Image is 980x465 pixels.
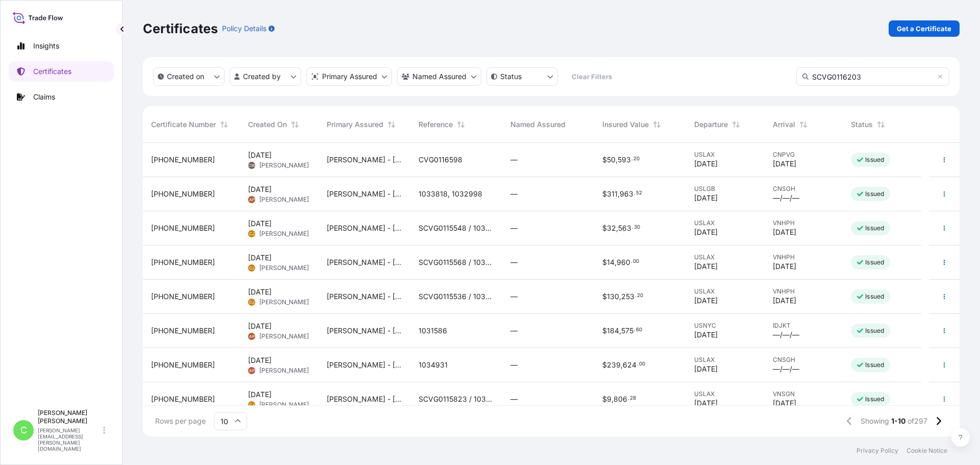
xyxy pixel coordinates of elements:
span: [PERSON_NAME] [259,366,309,375]
span: [PERSON_NAME] [259,401,309,409]
button: Sort [218,118,230,131]
span: USLAX [694,219,756,227]
span: 806 [614,396,627,403]
span: $ [602,156,607,163]
span: [DATE] [248,218,272,229]
span: 253 [621,293,634,300]
span: [PHONE_NUMBER] [151,189,215,199]
span: [PERSON_NAME] - [GEOGRAPHIC_DATA] [327,189,402,199]
span: [PERSON_NAME] - [GEOGRAPHIC_DATA] [327,223,402,233]
span: [DATE] [248,389,272,400]
span: USLAX [694,356,756,364]
a: Cookie Notice [906,447,947,455]
span: 130 [607,293,619,300]
span: , [618,190,620,198]
span: Insured Value [602,119,649,130]
span: 311 [607,190,618,198]
span: [PHONE_NUMBER] [151,291,215,302]
span: . [631,157,633,161]
span: — [510,223,518,233]
span: [PERSON_NAME] - [GEOGRAPHIC_DATA] [327,394,402,404]
span: VNHPH [773,287,835,296]
p: Issued [865,361,884,369]
span: 1033818, 1032998 [419,189,482,199]
span: 20 [637,294,643,298]
span: 32 [607,225,616,232]
span: 963 [620,190,633,198]
span: [DATE] [694,330,718,340]
button: Sort [797,118,810,131]
span: [PERSON_NAME] [259,264,309,272]
span: USLAX [694,253,756,261]
span: 593 [618,156,631,163]
span: CNPVG [773,151,835,159]
span: 575 [621,327,633,334]
span: , [616,225,618,232]
span: . [631,260,632,263]
span: [DATE] [694,193,718,203]
span: Named Assured [510,119,566,130]
span: Certificate Number [151,119,216,130]
span: $ [602,396,607,403]
p: Issued [865,156,884,164]
span: [PHONE_NUMBER] [151,326,215,336]
span: [PHONE_NUMBER] [151,257,215,267]
span: [DATE] [248,184,272,194]
a: Certificates [9,61,114,82]
span: — [510,326,518,336]
span: [PHONE_NUMBER] [151,155,215,165]
span: [DATE] [694,261,718,272]
span: . [634,191,635,195]
p: Created on [167,71,204,82]
span: AP [249,194,255,205]
span: IDJKT [773,322,835,330]
span: C [20,425,27,435]
span: , [619,293,621,300]
span: 624 [623,361,636,369]
span: VNSGN [773,390,835,398]
span: Primary Assured [327,119,383,130]
span: — [510,155,518,165]
p: Issued [865,327,884,335]
p: Issued [865,292,884,301]
p: Clear Filters [572,71,612,82]
span: USLAX [694,390,756,398]
span: —/—/— [773,330,799,340]
span: Arrival [773,119,795,130]
p: Certificates [33,66,71,77]
span: . [632,226,633,229]
span: VNHPH [773,219,835,227]
p: [PERSON_NAME] [PERSON_NAME] [38,409,101,425]
span: 60 [636,328,642,332]
p: Created by [243,71,281,82]
span: Reference [419,119,453,130]
span: [PERSON_NAME] [259,332,309,340]
span: , [611,396,614,403]
button: certificateStatus Filter options [486,67,558,86]
span: 28 [630,397,636,400]
span: AP [249,365,255,376]
span: [PERSON_NAME] [259,161,309,169]
span: USNYC [694,322,756,330]
p: Claims [33,92,55,102]
span: —/—/— [773,364,799,374]
span: Showing [861,416,889,426]
span: CVG0116598 [419,155,462,165]
span: , [616,156,618,163]
span: CJ [249,263,255,273]
span: CNSGH [773,185,835,193]
p: Issued [865,190,884,198]
span: 1031586 [419,326,447,336]
span: , [615,259,617,266]
span: Departure [694,119,728,130]
span: 00 [639,362,645,366]
span: [PERSON_NAME] - [GEOGRAPHIC_DATA] [327,257,402,267]
a: Claims [9,87,114,107]
span: SCVG0115568 / 1033352 [419,257,494,267]
span: [PERSON_NAME] - [GEOGRAPHIC_DATA] [327,291,402,302]
span: — [510,394,518,404]
span: [DATE] [773,398,796,408]
span: 184 [607,327,619,334]
span: $ [602,259,607,266]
